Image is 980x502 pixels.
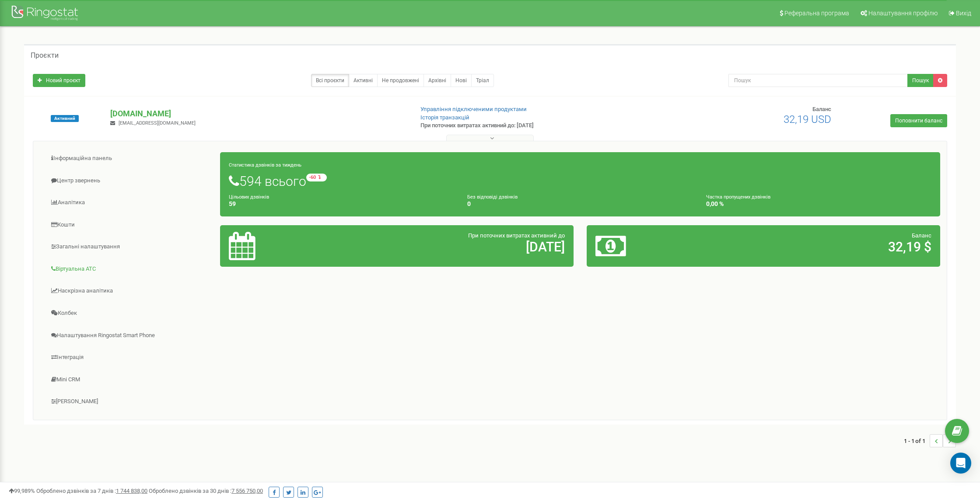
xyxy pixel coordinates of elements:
a: Кошти [40,214,220,236]
u: 1 744 838,00 [116,488,147,494]
small: -60 [306,174,327,181]
a: Нові [451,74,472,87]
h2: 32,19 $ [712,240,931,254]
a: Історія транзакцій [420,114,469,121]
small: Без відповіді дзвінків [467,194,518,200]
span: Вихід [956,10,971,17]
a: Налаштування Ringostat Smart Phone [40,325,220,346]
a: Управління підключеними продуктами [420,106,527,112]
a: Наскрізна аналітика [40,280,220,302]
a: Mini CRM [40,369,220,390]
a: Інтеграція [40,347,220,368]
small: Цільових дзвінків [229,194,269,200]
a: Тріал [471,74,494,87]
span: Налаштування профілю [868,10,938,17]
h4: 59 [229,201,454,207]
span: При поточних витратах активний до [468,232,565,239]
h5: Проєкти [31,52,59,59]
h1: 594 всього [229,174,931,188]
p: При поточних витратах активний до: [DATE] [420,122,639,130]
input: Пошук [728,74,908,87]
a: Всі проєкти [311,74,349,87]
span: 99,989% [9,488,35,494]
h2: [DATE] [345,240,565,254]
span: Баланс [912,232,931,239]
a: Загальні налаштування [40,236,220,258]
span: Баланс [812,106,831,112]
a: Віртуальна АТС [40,258,220,280]
a: Колбек [40,303,220,324]
span: 1 - 1 of 1 [904,434,930,447]
div: Open Intercom Messenger [950,453,971,474]
span: 32,19 USD [784,113,831,125]
span: [EMAIL_ADDRESS][DOMAIN_NAME] [119,120,196,126]
a: Інформаційна панель [40,148,220,169]
h4: 0 [467,201,693,207]
a: Активні [349,74,378,87]
span: Оброблено дзвінків за 30 днів : [149,488,263,494]
span: Реферальна програма [784,10,849,17]
a: [PERSON_NAME] [40,391,220,412]
p: [DOMAIN_NAME] [110,108,406,119]
span: Оброблено дзвінків за 7 днів : [36,488,147,494]
small: Частка пропущених дзвінків [706,194,770,200]
a: Аналiтика [40,192,220,213]
u: 7 556 750,00 [231,488,263,494]
button: Пошук [907,74,934,87]
span: Активний [51,115,79,122]
nav: ... [904,425,956,456]
h4: 0,00 % [706,201,931,207]
a: Не продовжені [377,74,424,87]
a: Новий проєкт [33,74,85,87]
small: Статистика дзвінків за тиждень [229,162,301,168]
a: Архівні [423,74,451,87]
a: Поповнити баланс [890,114,947,127]
a: Центр звернень [40,170,220,192]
